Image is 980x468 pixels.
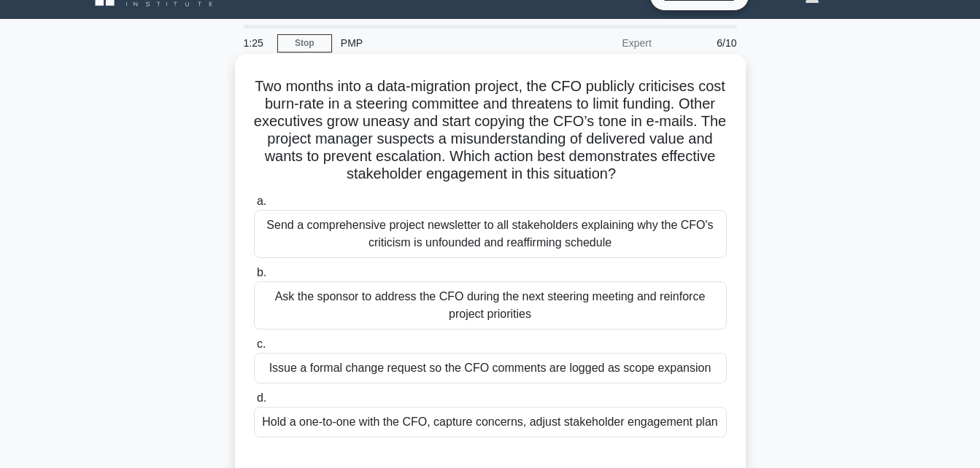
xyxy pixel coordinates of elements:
[257,266,266,278] span: b.
[660,28,746,58] div: 6/10
[257,338,266,350] span: c.
[254,407,727,437] div: Hold a one-to-one with the CFO, capture concerns, adjust stakeholder engagement plan
[257,391,266,404] span: d.
[257,195,266,207] span: a.
[254,210,727,258] div: Send a comprehensive project newsletter to all stakeholders explaining why the CFO's criticism is...
[252,77,728,184] h5: Two months into a data-migration project, the CFO publicly criticises cost burn-rate in a steerin...
[254,353,727,383] div: Issue a formal change request so the CFO comments are logged as scope expansion
[332,28,533,58] div: PMP
[533,28,660,58] div: Expert
[235,28,277,58] div: 1:25
[254,281,727,329] div: Ask the sponsor to address the CFO during the next steering meeting and reinforce project priorities
[277,34,332,52] a: Stop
